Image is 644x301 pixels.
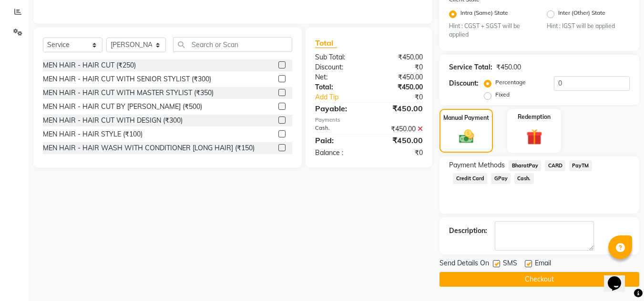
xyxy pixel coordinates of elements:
[495,78,526,87] label: Percentage
[308,148,369,158] div: Balance :
[379,92,430,102] div: ₹0
[535,258,551,270] span: Email
[454,128,479,145] img: _cash.svg
[308,124,369,134] div: Cash.
[369,82,430,92] div: ₹450.00
[545,160,565,171] span: CARD
[604,263,634,291] iframe: chat widget
[308,82,369,92] div: Total:
[491,173,511,184] span: GPay
[558,9,605,20] label: Inter (Other) State
[369,52,430,62] div: ₹450.00
[308,62,369,72] div: Discount:
[569,160,592,171] span: PayTM
[449,62,492,72] div: Service Total:
[518,113,551,121] label: Redemption
[449,226,487,236] div: Description:
[443,114,489,122] label: Manual Payment
[315,116,423,124] div: Payments
[547,22,630,30] small: Hint : IGST will be applied
[369,135,430,146] div: ₹450.00
[495,90,510,99] label: Fixed
[460,9,508,20] label: Intra (Same) State
[43,74,211,84] div: MEN HAIR - HAIR CUT WITH SENIOR STYLIST (₹300)
[43,116,183,126] div: MEN HAIR - HAIR CUT WITH DESIGN (₹300)
[369,62,430,72] div: ₹0
[308,52,369,62] div: Sub Total:
[449,160,505,170] span: Payment Methods
[369,72,430,82] div: ₹450.00
[43,129,143,139] div: MEN HAIR - HAIR STYLE (₹100)
[369,148,430,158] div: ₹0
[43,143,255,153] div: MEN HAIR - HAIR WASH WITH CONDITIONER [LONG HAIR] (₹150)
[496,62,521,72] div: ₹450.00
[369,103,430,114] div: ₹450.00
[308,135,369,146] div: Paid:
[308,103,369,114] div: Payable:
[521,127,547,146] img: _gift.svg
[514,173,534,184] span: Cash.
[43,60,136,70] div: MEN HAIR - HAIR CUT (₹250)
[503,258,517,270] span: SMS
[369,124,430,134] div: ₹450.00
[315,38,337,48] span: Total
[440,272,639,287] button: Checkout
[453,173,487,184] span: Credit Card
[440,258,489,270] span: Send Details On
[308,92,379,102] a: Add Tip
[43,88,214,98] div: MEN HAIR - HAIR CUT WITH MASTER STYLIST (₹350)
[509,160,541,171] span: BharatPay
[449,78,479,88] div: Discount:
[43,102,202,112] div: MEN HAIR - HAIR CUT BY [PERSON_NAME] (₹500)
[173,37,292,52] input: Search or Scan
[449,22,532,39] small: Hint : CGST + SGST will be applied
[308,72,369,82] div: Net:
